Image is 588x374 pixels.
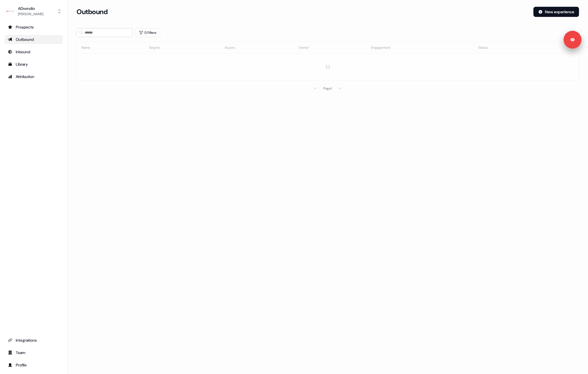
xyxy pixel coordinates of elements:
div: Profile [8,362,59,368]
a: Go to profile [5,360,63,369]
a: Go to attribution [5,72,63,81]
a: Go to templates [5,60,63,69]
a: Go to team [5,348,63,357]
a: Go to outbound experience [5,35,63,44]
div: Library [8,61,59,67]
div: ADvendio [18,6,43,11]
div: Prospects [8,24,59,30]
div: Outbound [8,37,59,42]
div: [PERSON_NAME] [18,11,43,17]
button: New experience [533,7,579,17]
div: Integrations [8,337,59,343]
div: Inbound [8,49,59,55]
button: ADvendio[PERSON_NAME] [5,5,63,18]
a: Go to prospects [5,23,63,32]
div: Attribution [8,74,59,79]
div: Team [8,350,59,355]
button: 0 Filters [135,28,160,37]
a: Go to Inbound [5,47,63,56]
a: Go to integrations [5,336,63,345]
h3: Outbound [77,8,108,16]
